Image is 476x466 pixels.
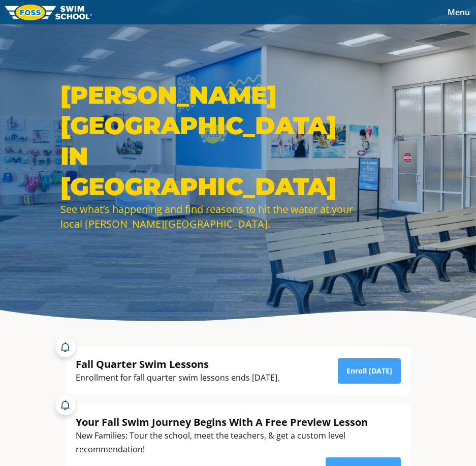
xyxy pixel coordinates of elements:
[448,7,470,18] span: Menu
[60,80,355,202] h1: [PERSON_NAME][GEOGRAPHIC_DATA] in [GEOGRAPHIC_DATA]
[60,202,355,231] div: See what’s happening and find reasons to hit the water at your local [PERSON_NAME][GEOGRAPHIC_DATA].
[76,415,401,429] div: Your Fall Swim Journey Begins With A Free Preview Lesson
[76,357,279,371] div: Fall Quarter Swim Lessons
[338,358,401,384] a: Enroll [DATE]
[76,371,279,385] div: Enrollment for fall quarter swim lessons ends [DATE].
[76,429,401,456] div: New Families: Tour the school, meet the teachers, & get a custom level recommendation!
[441,5,476,20] button: Toggle navigation
[5,5,92,20] img: FOSS Swim School Logo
